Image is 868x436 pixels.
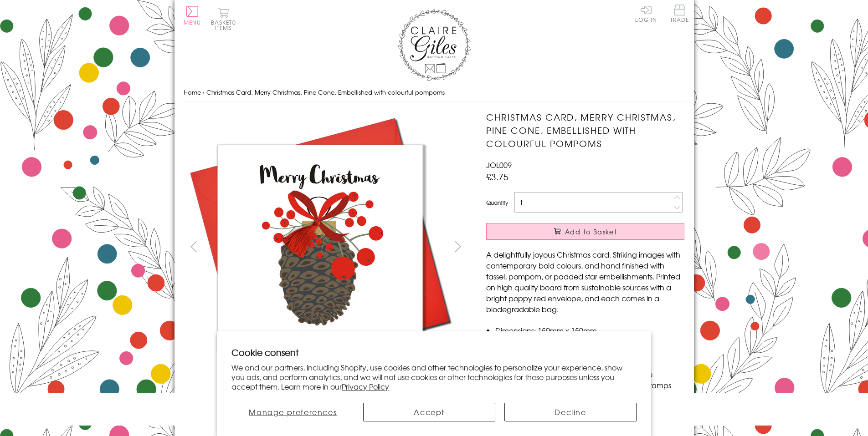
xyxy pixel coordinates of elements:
[670,5,689,22] span: Trade
[215,18,236,32] span: 0 items
[184,88,201,96] a: Home
[183,111,457,384] img: Christmas Card, Merry Christmas, Pine Cone, Embellished with colourful pompoms
[398,9,471,81] img: Claire Giles Greetings Cards
[486,249,684,314] p: A delightfully joyous Christmas card. Striking images with contemporary bold colours, and hand fi...
[468,111,741,384] img: Christmas Card, Merry Christmas, Pine Cone, Embellished with colourful pompoms
[231,346,637,359] h2: Cookie consent
[447,236,468,257] button: next
[184,18,201,26] span: Menu
[363,403,495,421] button: Accept
[184,236,204,257] button: prev
[184,83,685,102] nav: breadcrumbs
[486,111,684,150] h1: Christmas Card, Merry Christmas, Pine Cone, Embellished with colourful pompoms
[231,363,637,391] p: We and our partners, including Shopify, use cookies and other technologies to personalize your ex...
[206,88,445,96] span: Christmas Card, Merry Christmas, Pine Cone, Embellished with colourful pompoms
[486,170,508,183] span: £3.75
[486,159,512,170] span: JOL009
[565,227,617,236] span: Add to Basket
[670,5,689,24] a: Trade
[495,325,684,336] li: Dimensions: 150mm x 150mm
[342,381,389,392] a: Privacy Policy
[184,6,201,25] button: Menu
[486,198,508,207] label: Quantity
[203,88,205,96] span: ›
[211,7,236,30] button: Basket0 items
[231,403,354,421] button: Manage preferences
[486,223,684,240] button: Add to Basket
[635,5,657,22] a: Log In
[504,403,637,421] button: Decline
[249,406,337,417] span: Manage preferences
